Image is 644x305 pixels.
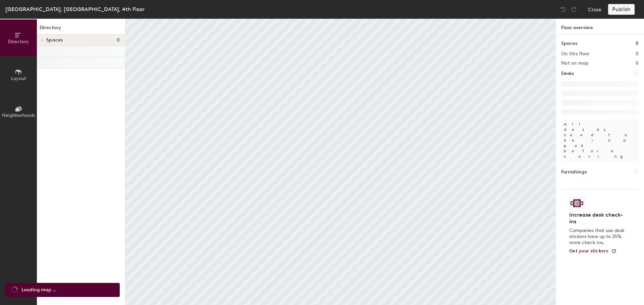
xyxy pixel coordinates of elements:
h2: Not on map [561,61,588,66]
div: [GEOGRAPHIC_DATA], [GEOGRAPHIC_DATA], 4th Floor [5,5,145,13]
span: Spaces [46,37,63,43]
h4: Increase desk check-ins [569,212,627,225]
img: Undo [560,6,567,13]
button: Close [588,4,601,15]
canvas: Map [125,19,555,305]
h1: Directory [37,24,125,34]
span: 0 [117,37,120,43]
h1: Spaces [561,40,577,47]
a: Get your stickers [569,248,616,254]
h1: Floor overview [556,19,644,34]
span: Get your stickers [569,248,608,254]
h2: On this floor [561,51,590,57]
p: All desks need to be in a pod before saving [561,119,639,162]
span: Neighborhoods [2,112,35,118]
h1: Desks [561,70,574,77]
p: Companies that use desk stickers have up to 25% more check-ins. [569,228,627,246]
span: Loading map ... [21,286,56,294]
h1: 0 [636,40,639,47]
span: Directory [8,39,29,45]
img: Redo [571,6,577,13]
h2: 0 [636,61,639,66]
h2: 0 [636,51,639,57]
img: Sticker logo [569,198,585,209]
span: Layout [11,76,26,81]
h1: Furnishings [561,168,587,176]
